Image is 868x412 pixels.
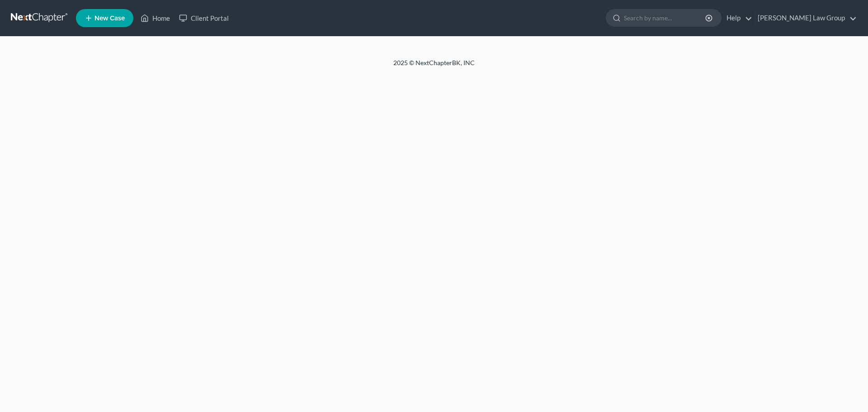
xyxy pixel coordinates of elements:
span: New Case [94,15,125,22]
div: 2025 © NextChapterBK, INC [176,58,692,75]
a: Home [136,10,175,26]
a: [PERSON_NAME] Law Group [753,10,857,26]
a: Help [722,10,752,26]
a: Client Portal [175,10,233,26]
input: Search by name... [624,9,707,26]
